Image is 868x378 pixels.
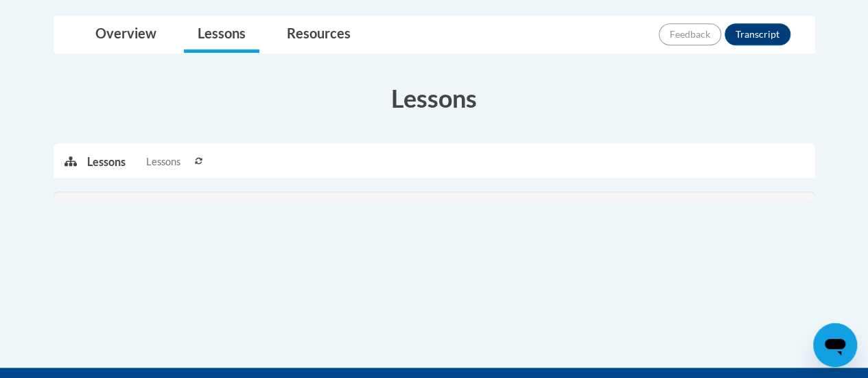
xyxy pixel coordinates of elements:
p: Lessons [87,154,126,169]
a: Overview [82,16,170,53]
iframe: Button to launch messaging window [813,323,857,367]
a: Lessons [184,16,259,53]
span: Lessons [146,154,180,169]
h3: Lessons [54,81,815,115]
a: Resources [273,16,364,53]
button: Transcript [725,23,790,45]
button: Feedback [659,23,721,45]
